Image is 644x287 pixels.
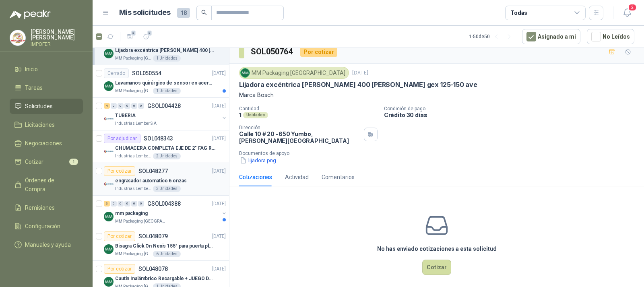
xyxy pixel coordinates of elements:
[285,173,309,182] div: Actividad
[104,49,114,58] img: Company Logo
[93,163,229,196] a: Por cotizarSOL048277[DATE] Company Logoengrasador automatico 6 onzasIndustrias Lember S.A3 Unidades
[25,65,38,74] span: Inicio
[147,30,153,36] span: 3
[620,6,634,20] button: 2
[115,145,215,152] p: CHUMACERA COMPLETA EJE DE 2" FAG REF: UCF211-32
[10,10,51,19] img: Logo peakr
[138,233,168,239] p: SOL048079
[239,156,277,165] button: lijadora.png
[300,47,337,57] div: Por cotizar
[153,88,181,94] div: 1 Unidades
[25,240,71,249] span: Manuales y ayuda
[115,79,215,87] p: Lavamanos quirúrgico de sensor en acero referencia TLS-13
[153,186,181,192] div: 3 Unidades
[10,62,83,77] a: Inicio
[115,210,148,217] p: mm packaging
[10,80,83,95] a: Tareas
[239,173,272,182] div: Cotizaciones
[111,201,117,206] div: 0
[212,70,226,77] p: [DATE]
[10,154,83,169] a: Cotizar1
[239,111,242,118] p: 1
[25,203,55,212] span: Remisiones
[469,30,516,43] div: 1 - 50 de 50
[104,212,114,221] img: Company Logo
[25,102,53,111] span: Solicitudes
[115,47,215,54] p: Lijadora excéntrica [PERSON_NAME] 400 [PERSON_NAME] gex 125-150 ave
[140,30,153,43] button: 3
[118,201,124,206] div: 0
[118,103,124,109] div: 0
[587,29,634,44] button: No Leídos
[111,103,117,109] div: 0
[115,55,151,62] p: MM Packaging [GEOGRAPHIC_DATA]
[93,228,229,261] a: Por cotizarSOL048079[DATE] Company LogoBisagra Click On Nexis 155° para puerta plegable Grass con...
[104,114,114,124] img: Company Logo
[115,120,157,127] p: Industrias Lember S.A
[241,68,250,77] img: Company Logo
[131,201,137,206] div: 0
[138,266,168,272] p: SOL048078
[93,130,229,163] a: Por adjudicarSOL048343[DATE] Company LogoCHUMACERA COMPLETA EJE DE 2" FAG REF: UCF211-32Industria...
[115,88,151,94] p: MM Packaging [GEOGRAPHIC_DATA]
[153,251,181,257] div: 6 Unidades
[25,83,43,92] span: Tareas
[239,91,634,99] p: Marca Bosch
[10,99,83,114] a: Solicitudes
[104,81,114,91] img: Company Logo
[10,200,83,215] a: Remisiones
[422,260,451,275] button: Cotizar
[138,201,144,206] div: 0
[212,200,226,208] p: [DATE]
[104,68,129,78] div: Cerrado
[104,179,114,189] img: Company Logo
[239,130,361,144] p: Calle 10 # 20 -650 Yumbo , [PERSON_NAME][GEOGRAPHIC_DATA]
[212,265,226,273] p: [DATE]
[31,29,83,40] p: [PERSON_NAME] [PERSON_NAME]
[115,275,215,283] p: Cautín Inalámbrico Recargable + JUEGO DE PUNTAS
[147,201,181,206] p: GSOL004388
[25,139,62,148] span: Negociaciones
[115,218,166,225] p: MM Packaging [GEOGRAPHIC_DATA]
[131,103,137,109] div: 0
[522,29,580,44] button: Asignado a mi
[322,173,355,182] div: Comentarios
[510,8,527,17] div: Todas
[119,7,171,19] h1: Mis solicitudes
[10,117,83,132] a: Licitaciones
[124,103,130,109] div: 0
[25,222,60,231] span: Configuración
[212,102,226,110] p: [DATE]
[239,81,477,89] p: Lijadora excéntrica [PERSON_NAME] 400 [PERSON_NAME] gex 125-150 ave
[239,67,349,79] div: MM Packaging [GEOGRAPHIC_DATA]
[104,166,135,176] div: Por cotizar
[131,30,136,36] span: 3
[212,233,226,240] p: [DATE]
[212,167,226,175] p: [DATE]
[144,136,173,141] p: SOL048343
[153,55,181,62] div: 1 Unidades
[104,201,110,206] div: 3
[104,264,135,274] div: Por cotizar
[212,135,226,142] p: [DATE]
[124,201,130,206] div: 0
[239,125,361,130] p: Dirección
[10,136,83,151] a: Negociaciones
[124,30,136,43] button: 3
[377,244,497,253] h3: No has enviado cotizaciones a esta solicitud
[138,168,168,174] p: SOL048277
[25,176,75,194] span: Órdenes de Compra
[104,101,227,127] a: 4 0 0 0 0 0 GSOL004428[DATE] Company LogoTUBERIAIndustrias Lember S.A
[104,244,114,254] img: Company Logo
[243,112,268,118] div: Unidades
[93,65,229,98] a: CerradoSOL050554[DATE] Company LogoLavamanos quirúrgico de sensor en acero referencia TLS-13MM Pa...
[115,153,151,159] p: Industrias Lember S.A
[115,251,151,257] p: MM Packaging [GEOGRAPHIC_DATA]
[239,151,641,156] p: Documentos de apoyo
[115,242,215,250] p: Bisagra Click On Nexis 155° para puerta plegable Grass con base de montaje
[31,42,83,47] p: IMPOFER
[104,147,114,156] img: Company Logo
[132,70,161,76] p: SOL050554
[384,106,641,111] p: Condición de pago
[115,177,187,185] p: engrasador automatico 6 onzas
